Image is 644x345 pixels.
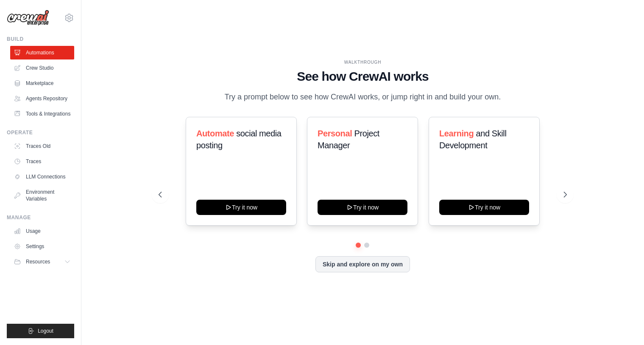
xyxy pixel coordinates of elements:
button: Try it now [196,200,286,215]
div: WALKTHROUGH [159,59,566,65]
div: Build [7,36,74,42]
span: Logout [38,328,53,334]
a: Agents Repository [10,92,74,105]
span: Personal [318,129,352,138]
button: Resources [10,255,74,269]
button: Try it now [318,200,407,215]
span: Automate [196,129,234,138]
a: Crew Studio [10,61,74,75]
p: Try a prompt below to see how CrewAI works, or jump right in and build your own. [220,91,505,103]
a: Usage [10,224,74,238]
img: Logo [7,10,49,26]
button: Skip and explore on my own [315,256,410,272]
a: LLM Connections [10,170,74,184]
span: Resources [26,258,50,265]
span: social media posting [196,129,282,150]
div: Manage [7,214,74,221]
span: and Skill Development [439,129,506,150]
button: Logout [7,324,74,338]
h1: See how CrewAI works [159,69,566,84]
a: Settings [10,240,74,253]
button: Try it now [439,200,529,215]
a: Traces [10,155,74,168]
a: Traces Old [10,139,74,153]
a: Marketplace [10,76,74,90]
span: Learning [439,129,474,138]
a: Automations [10,46,74,59]
div: Operate [7,129,74,136]
a: Tools & Integrations [10,107,74,121]
a: Environment Variables [10,185,74,206]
